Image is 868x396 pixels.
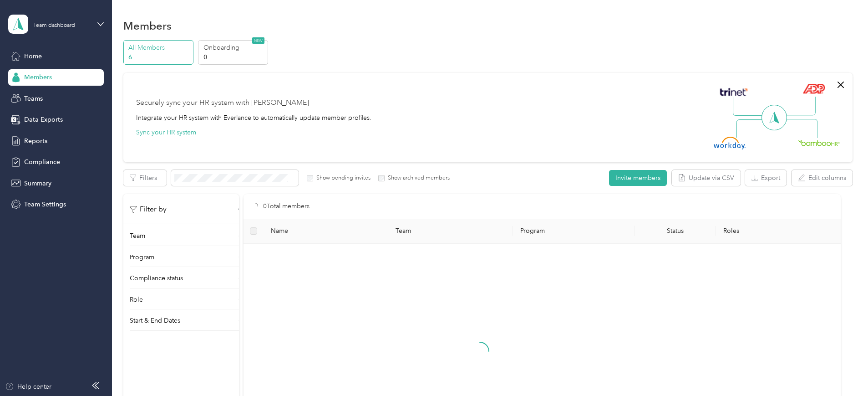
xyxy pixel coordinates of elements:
img: BambooHR [798,139,840,146]
p: Filter by [130,204,167,215]
img: Line Right Down [786,119,817,139]
span: Data Exports [24,115,63,124]
img: Workday [714,137,746,149]
button: Invite members [609,170,667,186]
p: Program [130,252,154,262]
div: Integrate your HR system with Everlance to automatically update member profiles. [136,113,371,123]
p: Compliance status [130,273,183,283]
p: Role [130,295,143,304]
img: Line Right Up [784,97,816,116]
button: Update via CSV [672,170,741,186]
span: Members [24,72,52,82]
img: ADP [802,83,825,94]
button: Filters [123,170,167,186]
span: Compliance [24,157,60,167]
p: All Members [128,43,190,52]
th: Status [635,219,716,244]
p: 0 [203,52,265,62]
img: Trinet [718,86,750,98]
p: Team [130,231,145,241]
button: Help center [5,382,51,391]
p: Onboarding [203,43,265,52]
p: 0 Total members [263,201,310,211]
button: Export [745,170,787,186]
iframe: Everlance-gr Chat Button Frame [817,345,868,396]
th: Roles [716,219,841,244]
div: Team dashboard [33,23,75,28]
label: Show archived members [385,174,450,182]
p: Start & End Dates [130,316,180,325]
span: Home [24,51,42,61]
img: Line Left Down [736,119,768,138]
button: Edit columns [792,170,853,186]
th: Program [513,219,635,244]
span: Name [271,227,381,235]
span: Teams [24,94,43,103]
span: Team Settings [24,200,66,209]
span: Reports [24,136,47,146]
span: NEW [252,37,264,44]
span: Summary [24,179,51,188]
h1: Members [123,21,172,31]
th: Name [264,219,388,244]
div: Securely sync your HR system with [PERSON_NAME] [136,98,309,108]
img: Line Left Up [733,97,765,116]
label: Show pending invites [313,174,371,182]
th: Team [388,219,513,244]
p: 6 [128,52,190,62]
button: Sync your HR system [136,128,196,137]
